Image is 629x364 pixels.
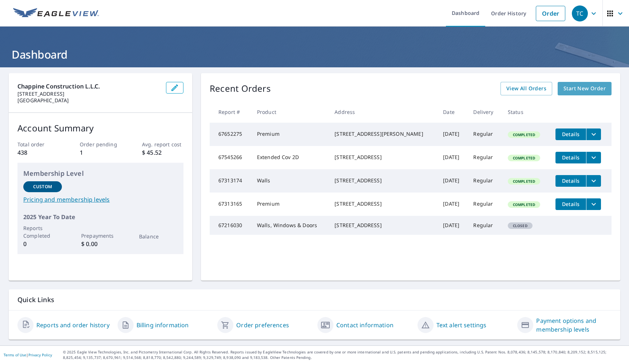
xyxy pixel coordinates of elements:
[210,146,251,169] td: 67545266
[536,316,612,334] a: Payment options and membership levels
[210,82,271,95] p: Recent Orders
[17,122,183,135] p: Account Summary
[586,198,601,210] button: filesDropdownBtn-67313165
[210,216,251,235] td: 67216030
[210,101,251,123] th: Report #
[467,146,502,169] td: Regular
[437,123,467,146] td: [DATE]
[4,353,52,357] p: |
[17,91,160,97] p: [STREET_ADDRESS]
[17,97,160,104] p: [GEOGRAPHIC_DATA]
[563,84,606,93] span: Start New Order
[335,200,431,207] div: [STREET_ADDRESS]
[437,146,467,169] td: [DATE]
[586,175,601,187] button: filesDropdownBtn-67313174
[13,8,99,19] img: EV Logo
[137,321,189,329] a: Billing information
[236,321,289,329] a: Order preferences
[4,352,26,357] a: Terms of Use
[560,131,582,138] span: Details
[23,195,178,204] a: Pricing and membership levels
[335,177,431,184] div: [STREET_ADDRESS]
[23,224,62,240] p: Reports Completed
[80,148,121,157] p: 1
[251,146,329,169] td: Extended Cov 2D
[555,175,586,187] button: detailsBtn-67313174
[555,198,586,210] button: detailsBtn-67313165
[335,222,431,229] div: [STREET_ADDRESS]
[36,321,110,329] a: Reports and order history
[509,223,532,228] span: Closed
[210,123,251,146] td: 67652275
[336,321,393,329] a: Contact information
[467,101,502,123] th: Delivery
[436,321,487,329] a: Text alert settings
[560,177,582,184] span: Details
[139,233,178,240] p: Balance
[28,352,52,357] a: Privacy Policy
[536,6,565,21] a: Order
[17,295,612,304] p: Quick Links
[335,130,431,138] div: [STREET_ADDRESS][PERSON_NAME]
[251,123,329,146] td: Premium
[501,82,552,95] a: View All Orders
[509,132,539,137] span: Completed
[586,128,601,140] button: filesDropdownBtn-67652275
[555,128,586,140] button: detailsBtn-67652275
[210,169,251,193] td: 67313174
[23,169,178,178] p: Membership Level
[63,349,625,360] p: © 2025 Eagle View Technologies, Inc. and Pictometry International Corp. All Rights Reserved. Repo...
[17,141,59,148] p: Total order
[560,154,582,161] span: Details
[437,101,467,123] th: Date
[329,101,437,123] th: Address
[9,47,620,62] h1: Dashboard
[23,213,178,221] p: 2025 Year To Date
[17,82,160,91] p: Chappine Construction L.L.C.
[23,240,62,248] p: 0
[467,216,502,235] td: Regular
[509,155,539,161] span: Completed
[509,202,539,207] span: Completed
[467,123,502,146] td: Regular
[142,148,183,157] p: $ 45.52
[555,152,586,163] button: detailsBtn-67545266
[80,141,121,148] p: Order pending
[586,152,601,163] button: filesDropdownBtn-67545266
[81,240,120,248] p: $ 0.00
[335,154,431,161] div: [STREET_ADDRESS]
[506,84,546,93] span: View All Orders
[33,183,52,190] p: Custom
[437,169,467,193] td: [DATE]
[467,193,502,216] td: Regular
[251,169,329,193] td: Walls
[251,216,329,235] td: Walls, Windows & Doors
[251,193,329,216] td: Premium
[502,101,550,123] th: Status
[81,232,120,240] p: Prepayments
[572,5,588,21] div: TC
[509,179,539,184] span: Completed
[558,82,612,95] a: Start New Order
[437,193,467,216] td: [DATE]
[467,169,502,193] td: Regular
[210,193,251,216] td: 67313165
[142,141,183,148] p: Avg. report cost
[560,201,582,207] span: Details
[437,216,467,235] td: [DATE]
[17,148,59,157] p: 438
[251,101,329,123] th: Product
